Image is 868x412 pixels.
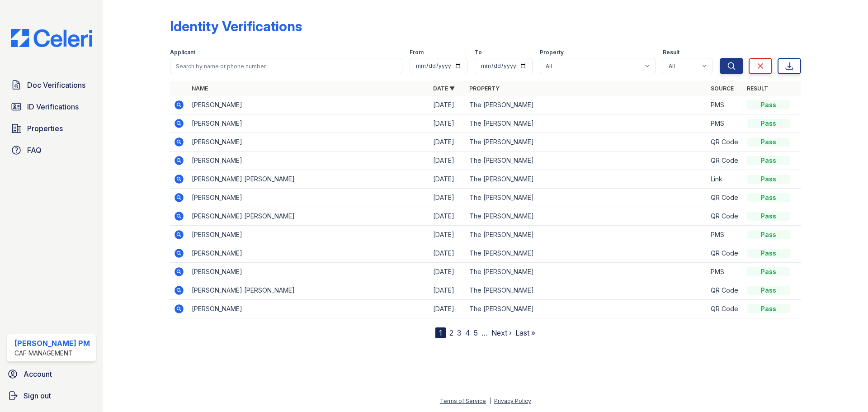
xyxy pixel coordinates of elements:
span: … [481,327,488,338]
td: [DATE] [429,281,466,300]
td: The [PERSON_NAME] [466,244,707,263]
span: Account [24,369,52,379]
a: ID Verifications [7,98,96,116]
label: To [475,49,482,56]
td: The [PERSON_NAME] [466,207,707,226]
a: Doc Verifications [7,76,96,94]
td: The [PERSON_NAME] [466,114,707,133]
a: Account [4,365,99,383]
td: PMS [707,96,743,114]
td: [PERSON_NAME] [188,263,429,281]
div: Identity Verifications [170,18,302,34]
div: | [489,398,491,404]
td: The [PERSON_NAME] [466,226,707,244]
td: The [PERSON_NAME] [466,133,707,152]
div: Pass [747,137,790,147]
input: Search by name or phone number [170,58,402,74]
td: [DATE] [429,244,466,263]
span: Properties [27,123,63,134]
a: Sign out [4,387,99,405]
td: The [PERSON_NAME] [466,152,707,170]
td: [DATE] [429,300,466,318]
td: [DATE] [429,189,466,207]
td: [DATE] [429,207,466,226]
td: [PERSON_NAME] [188,244,429,263]
div: Pass [747,286,790,295]
td: The [PERSON_NAME] [466,300,707,318]
img: CE_Logo_Blue-a8612792a0a2168367f1c8372b55b34899dd931a85d93a1a3d3e32e68fde9ad4.png [4,29,99,47]
a: Name [192,85,208,92]
td: [PERSON_NAME] [188,133,429,152]
td: [PERSON_NAME] [PERSON_NAME] [188,207,429,226]
a: Last » [515,328,535,337]
a: Properties [7,119,96,137]
div: Pass [747,156,790,165]
td: [PERSON_NAME] [188,96,429,114]
td: [PERSON_NAME] [188,300,429,318]
td: PMS [707,226,743,244]
a: 2 [449,328,453,337]
td: [DATE] [429,96,466,114]
td: QR Code [707,189,743,207]
a: Source [711,85,734,92]
span: Sign out [24,390,51,401]
td: The [PERSON_NAME] [466,170,707,189]
div: Pass [747,230,790,239]
td: Link [707,170,743,189]
label: Result [663,49,679,56]
div: Pass [747,249,790,258]
td: QR Code [707,281,743,300]
a: 3 [457,328,462,337]
div: Pass [747,304,790,313]
div: 1 [435,327,446,338]
a: Property [469,85,500,92]
td: QR Code [707,133,743,152]
div: Pass [747,175,790,184]
td: The [PERSON_NAME] [466,189,707,207]
td: QR Code [707,244,743,263]
td: QR Code [707,207,743,226]
label: From [410,49,424,56]
a: 4 [465,328,470,337]
a: Date ▼ [433,85,455,92]
td: [DATE] [429,170,466,189]
td: [PERSON_NAME] [PERSON_NAME] [188,170,429,189]
a: FAQ [7,141,96,159]
label: Applicant [170,49,195,56]
td: The [PERSON_NAME] [466,281,707,300]
td: [PERSON_NAME] [188,114,429,133]
td: PMS [707,114,743,133]
div: Pass [747,267,790,276]
span: FAQ [27,145,42,156]
td: [DATE] [429,152,466,170]
a: Terms of Service [440,398,486,404]
div: Pass [747,100,790,109]
a: Result [747,85,768,92]
div: Pass [747,212,790,221]
td: [DATE] [429,226,466,244]
td: [PERSON_NAME] [188,226,429,244]
span: ID Verifications [27,101,79,112]
div: Pass [747,193,790,202]
a: Next › [491,328,512,337]
label: Property [540,49,564,56]
td: [PERSON_NAME] [PERSON_NAME] [188,281,429,300]
td: [DATE] [429,133,466,152]
td: The [PERSON_NAME] [466,263,707,281]
div: CAF Management [14,349,90,358]
a: Privacy Policy [494,398,531,404]
div: Pass [747,119,790,128]
td: [DATE] [429,263,466,281]
span: Doc Verifications [27,80,85,90]
td: [PERSON_NAME] [188,152,429,170]
td: PMS [707,263,743,281]
td: [PERSON_NAME] [188,189,429,207]
div: [PERSON_NAME] PM [14,338,90,349]
td: QR Code [707,152,743,170]
td: QR Code [707,300,743,318]
td: The [PERSON_NAME] [466,96,707,114]
td: [DATE] [429,114,466,133]
a: 5 [474,328,478,337]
